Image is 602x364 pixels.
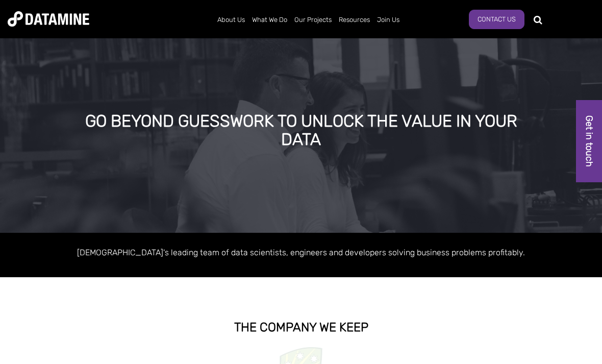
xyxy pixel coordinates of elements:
a: Get in touch [576,100,602,182]
a: Contact Us [469,10,524,29]
a: What We Do [248,7,291,33]
img: Datamine [8,11,89,27]
strong: THE COMPANY WE KEEP [234,320,368,334]
div: GO BEYOND GUESSWORK TO UNLOCK THE VALUE IN YOUR DATA [73,112,529,149]
a: About Us [214,7,248,33]
a: Join Us [373,7,403,33]
p: [DEMOGRAPHIC_DATA]'s leading team of data scientists, engineers and developers solving business p... [8,246,594,259]
a: Resources [335,7,373,33]
a: Our Projects [291,7,335,33]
